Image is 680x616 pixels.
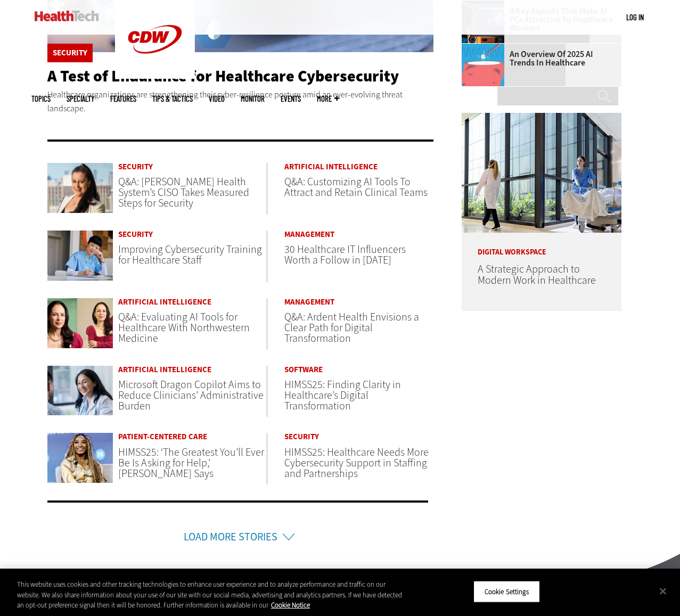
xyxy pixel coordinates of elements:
a: Security [118,231,267,239]
a: A Strategic Approach to Modern Work in Healthcare [478,262,596,288]
img: Doctor conversing with patient [47,366,113,416]
span: Specialty [67,95,94,103]
a: Artificial Intelligence [118,366,267,374]
a: Features [110,95,136,103]
a: Video [209,95,225,103]
a: Q&A: Ardent Health Envisions a Clear Path for Digital Transformation [284,310,419,346]
div: This website uses cookies and other tracking technologies to enhance user experience and to analy... [17,579,408,611]
a: Artificial Intelligence [118,298,267,306]
button: Close [651,579,675,603]
a: Q&A: Customizing AI Tools To Attract and Retain Clinical Teams [284,175,428,200]
a: Artificial Intelligence [284,163,433,171]
p: Digital Workspace [462,233,621,256]
a: CDW [115,70,195,81]
a: MonITor [241,95,265,103]
a: Patient-Centered Care [118,433,267,441]
a: Software [284,366,433,374]
span: Topics [31,95,51,103]
img: Home [35,11,99,21]
img: nurse studying on computer [47,231,113,281]
img: Connie Barrera [47,163,113,213]
a: 30 Healthcare IT Influencers Worth a Follow in [DATE] [284,242,406,267]
a: Log in [626,12,644,22]
a: Microsoft Dragon Copilot Aims to Reduce Clinicians’ Administrative Burden [118,377,264,413]
a: Security [118,163,267,171]
a: More information about your privacy [271,601,310,610]
a: Improving Cybersecurity Training for Healthcare Staff [118,242,262,267]
button: Cookie Settings [473,580,540,603]
a: Management [284,298,433,306]
a: Tips & Tactics [152,95,193,103]
img: Simone Biles [47,433,113,483]
a: Load More Stories [184,530,277,544]
a: Security [284,433,433,441]
a: HIMSS25: Healthcare Needs More Cybersecurity Support in Staffing and Partnerships [284,445,429,481]
a: HIMSS25: ‘The Greatest You’ll Ever Be Is Asking for Help,’ [PERSON_NAME] Says [118,445,264,481]
a: Events [281,95,301,103]
span: More [317,95,339,103]
a: Q&A: Evaluating AI Tools for Healthcare With Northwestern Medicine [118,310,250,346]
a: Management [284,231,433,239]
a: HIMSS25: Finding Clarity in Healthcare’s Digital Transformation [284,377,401,413]
img: Health workers in a modern hospital [462,113,621,233]
a: Q&A: [PERSON_NAME] Health System’s CISO Takes Measured Steps for Security [118,175,249,210]
div: User menu [626,12,644,23]
img: Hannah Koczka [47,298,113,348]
